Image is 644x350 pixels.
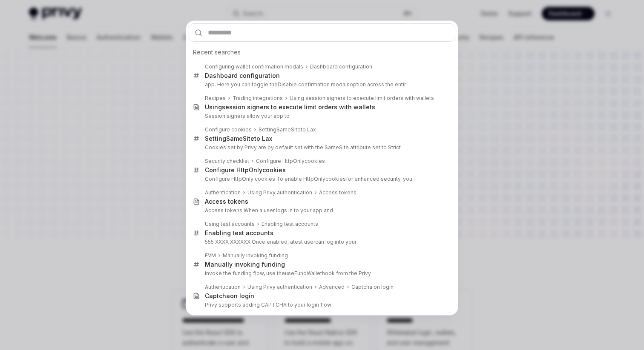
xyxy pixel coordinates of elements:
p: invoke the funding flow, use the hook from the Privy [205,270,437,277]
div: Dashboard configuration [310,63,372,70]
div: Recipes [205,95,226,102]
div: Authentication [205,189,241,196]
p: Configure HttpOnly cookies To enable HttpOnly for enhanced security, you [205,176,437,182]
div: Configure HttpOnly [256,158,325,165]
p: Privy supports adding CAPTCHA to your login flow [205,302,437,308]
div: Trading integrations [233,95,283,102]
b: cookies [325,176,346,182]
div: Manually invoking funding [223,252,288,259]
b: SameSite [226,135,254,142]
div: Configure cookies [205,126,252,133]
span: Recent searches [193,48,241,57]
b: session signer [222,103,266,111]
div: Setting to Lax [205,135,272,142]
div: Using Privy authentication [247,189,312,196]
div: Using Privy authentication [247,284,312,290]
b: SameSite [276,126,301,133]
div: Enabling test accounts [262,221,318,228]
p: Access tokens When a user logs in to your app and [205,207,437,214]
b: test user [293,239,315,245]
div: Using s to execute limit orders with wallets [205,103,375,111]
p: Session signers allow your app to [205,113,437,120]
div: s [205,198,248,205]
b: Disable confirmation modals [278,81,350,88]
p: app. Here you can toggle the option across the entir [205,81,437,88]
div: Configure HttpOnly [205,166,286,174]
p: 555 XXXX XXXXXX Once enabled, a can log into your [205,239,437,245]
div: Dashboard configuration [205,72,280,80]
div: Captcha on login [351,284,394,290]
div: Authentication [205,284,241,290]
div: Access tokens [319,189,356,196]
b: useFundWallet [285,270,322,276]
div: Configuring wallet confirmation modals [205,63,303,70]
b: cookies [262,166,286,174]
div: Security checklist [205,158,249,165]
div: Enabling test accounts [205,229,273,237]
div: Setting to Lax [259,126,316,133]
b: Captcha [205,292,230,299]
b: cookies [305,158,325,164]
div: Advanced [319,284,345,290]
div: Using test accounts [205,221,255,228]
p: Cookies set by Privy are by default set with the SameSite attribute set to Strict [205,144,437,151]
div: Manually invoking funding [205,261,285,268]
div: Using session signers to execute limit orders with wallets [290,95,434,102]
div: on login [205,292,254,300]
b: Access token [205,198,245,205]
div: EVM [205,252,216,259]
